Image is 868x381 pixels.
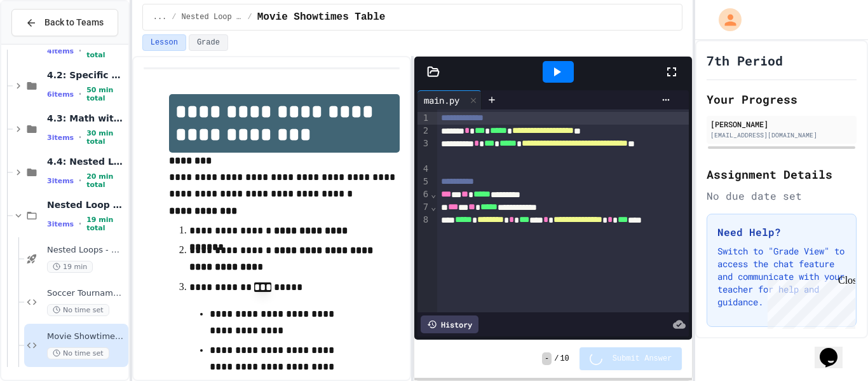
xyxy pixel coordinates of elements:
span: 10 [560,354,569,364]
div: 2 [417,125,430,137]
h3: Need Help? [717,225,846,240]
p: Switch to "Grade View" to access the chat feature and communicate with your teacher for help and ... [717,245,846,308]
span: / [248,12,252,22]
span: No time set [47,304,109,316]
span: Nested Loop Practice [182,12,243,22]
span: 3 items [47,177,74,185]
div: [PERSON_NAME] [710,118,853,130]
div: My Account [705,5,745,34]
span: ... [153,12,167,22]
h2: Assignment Details [707,165,857,183]
h2: Your Progress [707,90,857,108]
div: 6 [417,188,430,201]
span: Movie Showtimes Table [257,10,386,25]
span: • [79,219,81,229]
iframe: chat widget [815,330,855,368]
span: • [79,176,81,186]
div: 3 [417,137,430,163]
div: No due date set [707,188,857,204]
span: 30 min total [86,129,126,146]
button: Grade [189,34,228,51]
span: Soccer Tournament Schedule [47,288,126,299]
span: • [79,89,81,99]
div: 7 [417,201,430,214]
div: 4 [417,163,430,176]
span: Back to Teams [44,16,104,29]
span: - [542,352,552,365]
span: • [79,132,81,142]
span: Nested Loop Practice [47,199,126,211]
span: 19 min [47,261,93,273]
span: • [79,46,81,56]
span: Movie Showtimes Table [47,331,126,342]
span: 20 min total [86,172,126,189]
span: 4.4: Nested Loops [47,156,126,167]
span: Nested Loops - Quiz [47,245,126,256]
span: 19 min total [86,216,126,232]
div: History [421,315,478,333]
span: No time set [47,347,109,359]
iframe: chat widget [763,275,855,329]
div: 8 [417,214,430,239]
span: 3 items [47,220,74,228]
span: 50 min total [86,86,126,102]
span: Fold line [430,202,437,212]
span: 6 items [47,90,74,99]
span: 4.2: Specific Ranges [47,69,126,81]
span: 3 items [47,134,74,142]
button: Lesson [142,34,186,51]
span: / [554,354,559,364]
div: [EMAIL_ADDRESS][DOMAIN_NAME] [710,130,853,140]
div: 1 [417,112,430,125]
span: Submit Answer [613,354,672,364]
span: 35 min total [86,43,126,59]
div: 5 [417,176,430,188]
div: Chat with us now!Close [5,5,88,81]
span: 4.3: Math with Loops [47,113,126,124]
div: main.py [417,94,466,107]
span: / [172,12,176,22]
h1: 7th Period [707,52,783,69]
span: Fold line [430,189,437,199]
span: 4 items [47,47,74,55]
